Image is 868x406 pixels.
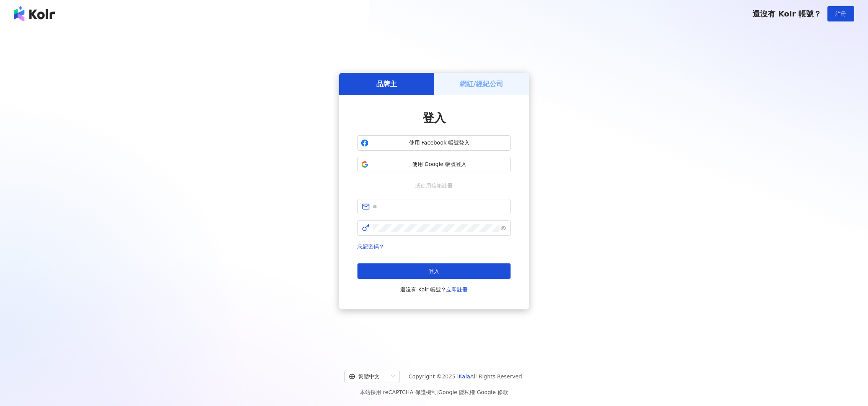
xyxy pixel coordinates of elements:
[372,161,507,168] span: 使用 Google 帳號登入
[827,6,854,21] button: 註冊
[752,9,821,18] span: 還沒有 Kolr 帳號？
[835,11,846,17] span: 註冊
[357,243,384,250] a: 忘記密碼？
[410,181,458,190] span: 或使用信箱註冊
[501,225,506,231] span: eye-invisible
[429,268,439,274] span: 登入
[477,389,508,395] a: Google 條款
[438,389,475,395] a: Google 隱私權
[357,135,511,151] button: 使用 Facebook 帳號登入
[409,372,524,381] span: Copyright © 2025 All Rights Reserved.
[360,388,508,397] span: 本站採用 reCAPTCHA 保護機制
[14,6,55,21] img: logo
[460,79,504,89] h5: 網紅/經紀公司
[423,111,445,125] span: 登入
[437,389,439,395] span: |
[446,286,468,293] a: 立即註冊
[475,389,477,395] span: |
[372,139,507,147] span: 使用 Facebook 帳號登入
[376,79,397,89] h5: 品牌主
[357,157,511,172] button: 使用 Google 帳號登入
[357,263,511,279] button: 登入
[400,285,468,294] span: 還沒有 Kolr 帳號？
[457,373,470,380] a: iKala
[349,370,388,383] div: 繁體中文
